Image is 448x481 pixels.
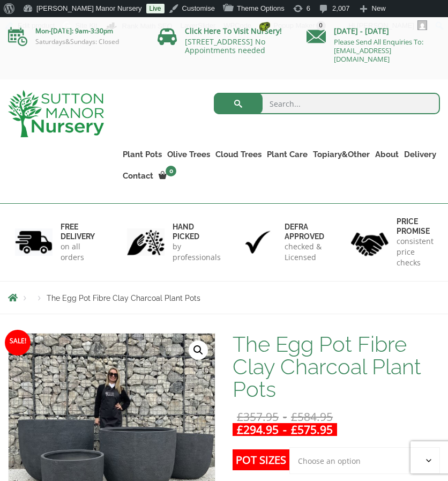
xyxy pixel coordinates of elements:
[310,147,372,162] a: Topiary&Other
[397,236,434,268] p: consistent price checks
[285,241,324,263] p: checked & Licensed
[213,147,264,162] a: Cloud Trees
[173,222,221,241] h6: hand picked
[372,147,401,162] a: About
[237,409,279,424] bdi: 357.95
[233,449,289,470] label: Pot Sizes
[397,217,434,236] h6: Price promise
[237,422,279,437] bdi: 294.95
[334,37,423,64] a: Please Send All Enquiries To: [EMAIL_ADDRESS][DOMAIN_NAME]
[122,22,173,30] span: Rank Math SEO
[345,17,431,34] a: Hi,
[214,93,440,114] input: Search...
[237,422,243,437] span: £
[239,228,277,256] img: 3.jpg
[15,228,53,256] img: 1.jpg
[401,147,439,162] a: Delivery
[146,4,165,13] a: Live
[291,422,297,437] span: £
[166,166,176,176] span: 0
[47,294,200,302] span: The Egg Pot Fibre Clay Charcoal Plant Pots
[8,293,440,302] nav: Breadcrumbs
[233,423,337,436] ins: -
[185,36,265,55] a: [STREET_ADDRESS] No Appointments needed
[120,168,156,183] a: Contact
[233,410,337,423] del: -
[165,147,213,162] a: Olive Trees
[237,409,243,424] span: £
[61,222,97,241] h6: FREE DELIVERY
[173,241,221,263] p: by professionals
[120,147,165,162] a: Plant Pots
[127,228,165,256] img: 2.jpg
[233,333,440,401] h1: The Egg Pot Fibre Clay Charcoal Plant Pots
[61,241,97,263] p: on all orders
[285,222,324,241] h6: Defra approved
[357,21,414,29] span: [PERSON_NAME]
[156,168,180,183] a: 0
[8,38,141,46] p: Saturdays&Sundays: Closed
[264,147,310,162] a: Plant Care
[291,409,333,424] bdi: 584.95
[5,330,31,356] span: Sale!
[189,341,208,360] a: View full-screen image gallery
[291,409,297,424] span: £
[75,21,97,29] span: Site Kit
[102,17,177,34] a: Rank Math Dashboard
[256,17,330,34] a: Popup Maker
[351,226,389,258] img: 4.jpg
[316,21,326,31] span: 0
[220,17,256,34] a: WPCode
[177,17,220,34] a: LayerSlider
[291,422,333,437] bdi: 575.95
[8,90,104,137] img: logo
